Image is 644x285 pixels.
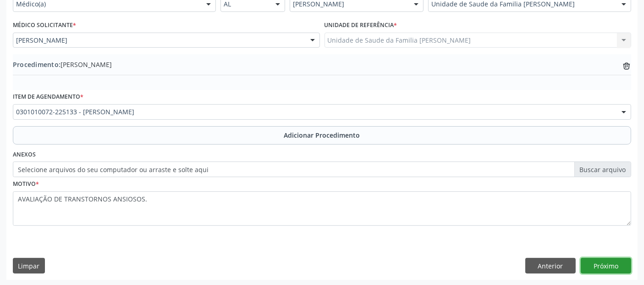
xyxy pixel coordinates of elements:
[16,107,612,117] span: 0301010072-225133 - [PERSON_NAME]
[325,18,397,33] label: Unidade de referência
[16,36,301,45] span: [PERSON_NAME]
[284,130,360,140] span: Adicionar Procedimento
[13,148,36,162] label: Anexos
[13,177,39,191] label: Motivo
[13,18,76,33] label: Médico Solicitante
[525,258,576,274] button: Anterior
[13,60,112,69] span: [PERSON_NAME]
[13,126,631,145] button: Adicionar Procedimento
[581,258,631,274] button: Próximo
[13,90,83,104] label: Item de agendamento
[13,60,61,69] span: Procedimento:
